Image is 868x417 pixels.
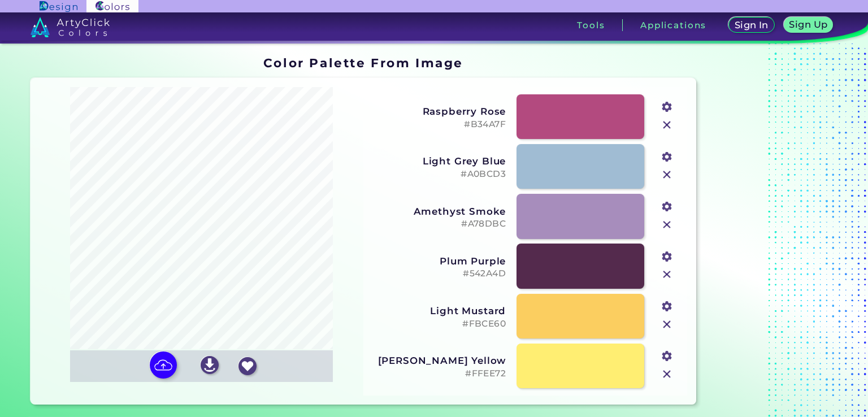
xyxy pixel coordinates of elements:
[659,167,674,182] img: icon_close.svg
[577,21,605,29] h3: Tools
[640,21,706,29] h3: Applications
[371,106,506,117] h3: Raspberry Rose
[791,20,826,29] h5: Sign Up
[371,355,506,366] h3: [PERSON_NAME] Yellow
[371,119,506,130] h5: #B34A7F
[371,155,506,167] h3: Light Grey Blue
[371,305,506,316] h3: Light Mustard
[371,319,506,329] h5: #FBCE60
[263,54,463,71] h1: Color Palette From Image
[371,206,506,217] h3: Amethyst Smoke
[736,21,767,29] h5: Sign In
[201,356,219,374] img: icon_download_white.svg
[371,219,506,229] h5: #A78DBC
[371,368,506,379] h5: #FFEE72
[150,351,177,379] img: icon picture
[731,18,772,32] a: Sign In
[371,255,506,267] h3: Plum Purple
[659,367,674,381] img: icon_close.svg
[659,317,674,332] img: icon_close.svg
[659,267,674,282] img: icon_close.svg
[371,169,506,180] h5: #A0BCD3
[659,118,674,132] img: icon_close.svg
[31,17,110,37] img: logo_artyclick_colors_white.svg
[786,18,831,32] a: Sign Up
[40,1,77,12] img: ArtyClick Design logo
[371,268,506,279] h5: #542A4D
[238,357,257,375] img: icon_favourite_white.svg
[659,218,674,232] img: icon_close.svg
